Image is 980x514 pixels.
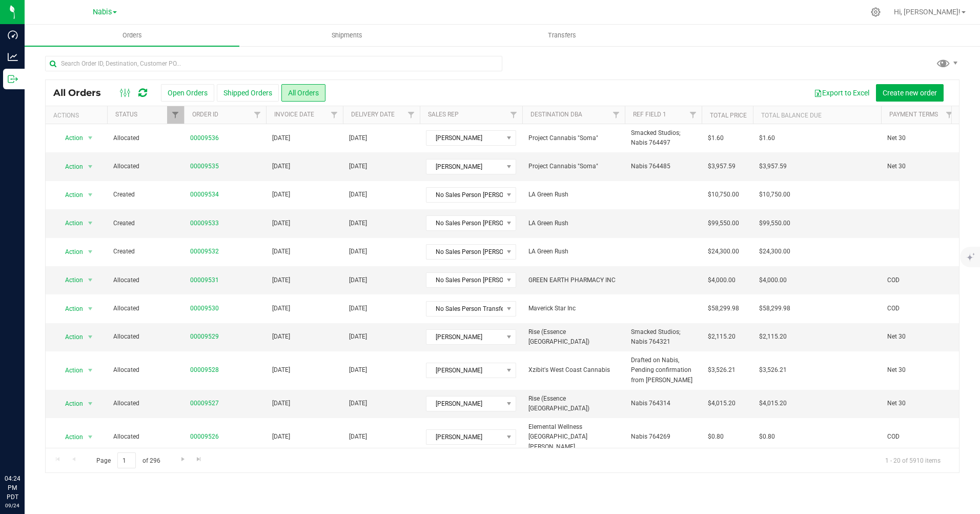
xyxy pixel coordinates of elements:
[113,247,178,256] span: Created
[113,275,178,285] span: Allocated
[708,275,736,285] span: $4,000.00
[272,432,290,442] span: [DATE]
[88,452,169,468] span: Page of 296
[631,327,696,347] span: Smacked Studios; Nabis 764321
[272,247,290,256] span: [DATE]
[113,365,178,375] span: Allocated
[190,332,219,342] a: 00009529
[349,332,367,342] span: [DATE]
[349,399,367,408] span: [DATE]
[113,399,178,408] span: Allocated
[30,430,43,443] iframe: Resource center unread badge
[528,133,619,143] span: Project Cannabis "Soma"
[161,84,214,102] button: Open Orders
[426,363,503,378] span: [PERSON_NAME]
[84,397,97,411] span: select
[190,162,219,171] a: 00009535
[190,133,219,143] a: 00009536
[167,106,184,124] a: Filter
[84,245,97,259] span: select
[887,133,952,143] span: Net 30
[192,452,207,466] a: Go to the last page
[239,25,454,46] a: Shipments
[710,112,747,119] a: Total Price
[708,432,724,442] span: $0.80
[190,399,219,408] a: 00009527
[272,365,290,375] span: [DATE]
[56,430,84,444] span: Action
[272,399,290,408] span: [DATE]
[528,422,619,452] span: Elemental Wellness [GEOGRAPHIC_DATA][PERSON_NAME]
[759,190,790,200] span: $10,750.00
[249,106,266,124] a: Filter
[426,330,503,344] span: [PERSON_NAME]
[281,84,325,102] button: All Orders
[272,219,290,228] span: [DATE]
[876,84,944,102] button: Create new order
[10,432,41,463] iframe: Resource center
[889,111,938,118] a: Payment Terms
[109,31,156,40] span: Orders
[190,247,219,256] a: 00009532
[869,7,882,17] div: Manage settings
[887,332,952,342] span: Net 30
[887,399,952,408] span: Net 30
[56,273,84,287] span: Action
[759,399,787,408] span: $4,015.20
[759,247,790,256] span: $24,300.00
[708,399,736,408] span: $4,015.20
[113,432,178,442] span: Allocated
[56,302,84,316] span: Action
[759,332,787,342] span: $2,115.20
[272,133,290,143] span: [DATE]
[113,133,178,143] span: Allocated
[8,30,18,40] inline-svg: Dashboard
[190,190,219,200] a: 00009534
[56,330,84,344] span: Action
[272,162,290,171] span: [DATE]
[8,52,18,62] inline-svg: Analytics
[887,432,952,442] span: COD
[25,25,239,46] a: Orders
[608,106,625,124] a: Filter
[426,430,503,444] span: [PERSON_NAME]
[631,355,696,385] span: Drafted on Nabis, Pending confirmation from [PERSON_NAME]
[887,275,952,285] span: COD
[217,84,279,102] button: Shipped Orders
[272,275,290,285] span: [DATE]
[115,111,137,118] a: Status
[8,74,18,84] inline-svg: Outbound
[349,432,367,442] span: [DATE]
[759,162,787,171] span: $3,957.59
[807,84,876,102] button: Export to Excel
[113,162,178,171] span: Allocated
[84,216,97,230] span: select
[426,131,503,145] span: [PERSON_NAME]
[428,111,459,118] a: Sales Rep
[426,160,503,174] span: [PERSON_NAME]
[5,474,20,502] p: 04:24 PM PDT
[759,133,775,143] span: $1.60
[56,245,84,259] span: Action
[631,128,696,148] span: Smacked Studios; Nabis 764497
[84,302,97,316] span: select
[113,304,178,313] span: Allocated
[274,111,314,118] a: Invoice Date
[426,302,503,316] span: No Sales Person Transfer
[272,304,290,313] span: [DATE]
[56,188,84,202] span: Action
[528,219,619,228] span: LA Green Rush
[631,399,670,408] span: Nabis 764314
[426,397,503,411] span: [PERSON_NAME]
[528,247,619,256] span: LA Green Rush
[631,162,670,171] span: Nabis 764485
[528,190,619,200] span: LA Green Rush
[84,131,97,145] span: select
[318,31,376,40] span: Shipments
[56,160,84,174] span: Action
[190,304,219,313] a: 00009530
[403,106,420,124] a: Filter
[53,112,103,119] div: Actions
[759,304,790,313] span: $58,299.98
[759,432,775,442] span: $0.80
